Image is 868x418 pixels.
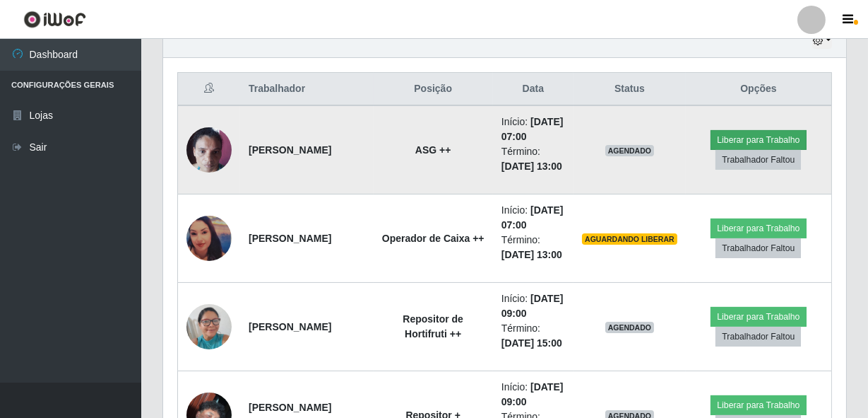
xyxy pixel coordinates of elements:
[715,150,801,170] button: Trabalhador Faltou
[501,161,562,172] time: [DATE] 13:00
[501,144,565,174] li: Término:
[582,233,677,245] span: AGUARDANDO LIBERAR
[573,73,686,106] th: Status
[501,381,564,407] time: [DATE] 09:00
[415,144,451,156] strong: ASG ++
[501,321,565,351] li: Término:
[249,321,331,332] strong: [PERSON_NAME]
[501,249,562,260] time: [DATE] 13:00
[605,145,655,156] span: AGENDADO
[711,395,806,415] button: Liberar para Trabalho
[501,203,565,233] li: Início:
[23,11,86,28] img: CoreUI Logo
[711,130,806,150] button: Liberar para Trabalho
[249,144,331,156] strong: [PERSON_NAME]
[240,73,374,106] th: Trabalhador
[501,204,564,231] time: [DATE] 07:00
[501,115,565,144] li: Início:
[403,313,463,339] strong: Repositor de Hortifruti ++
[186,216,232,261] img: 1738963507457.jpeg
[711,219,806,238] button: Liberar para Trabalho
[382,233,484,244] strong: Operador de Caixa ++
[186,120,232,180] img: 1733770253666.jpeg
[501,337,562,349] time: [DATE] 15:00
[186,296,232,356] img: 1739199553345.jpeg
[501,293,564,319] time: [DATE] 09:00
[501,380,565,410] li: Início:
[715,238,801,258] button: Trabalhador Faltou
[493,73,573,106] th: Data
[501,116,564,142] time: [DATE] 07:00
[374,73,493,106] th: Posição
[686,73,832,106] th: Opções
[501,233,565,262] li: Término:
[605,322,655,333] span: AGENDADO
[249,233,331,244] strong: [PERSON_NAME]
[715,327,801,347] button: Trabalhador Faltou
[711,307,806,327] button: Liberar para Trabalho
[501,291,565,321] li: Início:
